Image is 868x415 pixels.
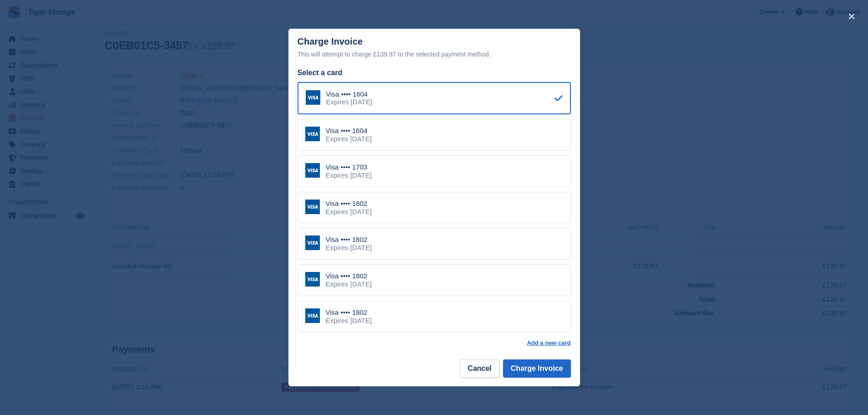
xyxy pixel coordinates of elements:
div: Visa •••• 1604 [326,127,372,135]
div: Visa •••• 1802 [326,308,372,317]
div: Expires [DATE] [326,171,372,179]
div: Expires [DATE] [326,280,372,288]
div: This will attempt to charge £139.97 to the selected payment method. [298,49,571,60]
img: Visa Logo [305,163,320,178]
div: Visa •••• 1703 [326,163,372,171]
div: Visa •••• 1802 [326,200,372,208]
div: Charge Invoice [298,36,571,60]
img: Visa Logo [305,272,320,287]
div: Visa •••• 1604 [326,90,372,98]
div: Expires [DATE] [326,98,372,106]
div: Expires [DATE] [326,244,372,252]
img: Visa Logo [305,200,320,214]
img: Visa Logo [305,127,320,141]
div: Expires [DATE] [326,135,372,143]
div: Expires [DATE] [326,208,372,216]
div: Expires [DATE] [326,317,372,325]
div: Visa •••• 1802 [326,236,372,244]
img: Visa Logo [306,90,320,105]
div: Select a card [298,67,571,78]
a: Add a new card [527,339,570,347]
img: Visa Logo [305,236,320,250]
button: Cancel [460,359,499,378]
div: Visa •••• 1802 [326,272,372,280]
button: close [844,9,859,24]
button: Charge Invoice [503,359,571,378]
img: Visa Logo [305,308,320,323]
